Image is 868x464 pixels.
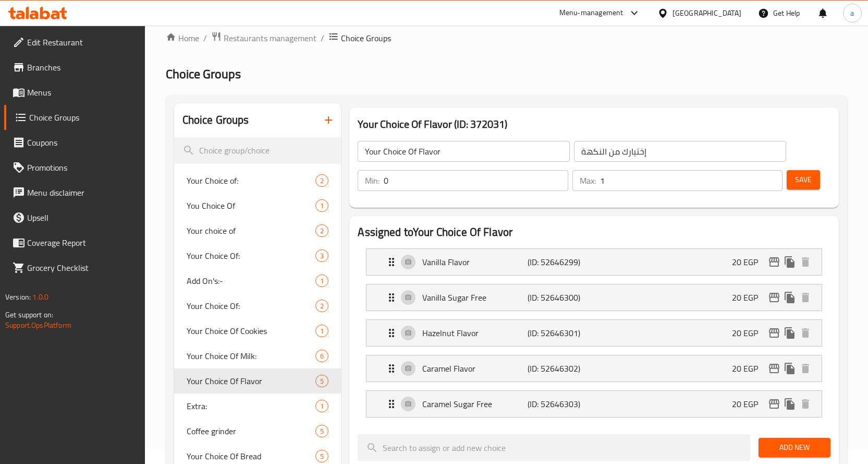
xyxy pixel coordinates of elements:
span: Edit Restaurant [27,36,137,49]
span: 5 [316,451,328,461]
div: Your Choice Of Milk:6 [174,343,341,368]
span: Menus [27,86,137,99]
a: Promotions [4,155,145,180]
p: Min: [365,174,380,187]
p: 20 EGP [732,291,766,304]
div: You Choice Of1 [174,193,341,218]
button: duplicate [782,361,798,376]
div: Extra:1 [174,394,341,419]
span: Choice Groups [29,111,137,124]
div: Expand [366,284,822,311]
span: Get support on: [5,308,53,322]
div: Choices [315,350,328,362]
span: Menu disclaimer [27,186,137,199]
li: Expand [358,386,830,422]
input: search [358,434,750,461]
p: Hazelnut Flavor [422,327,528,339]
span: You Choice Of [187,199,316,212]
span: 6 [316,351,328,361]
div: Coffee grinder5 [174,419,341,444]
p: 20 EGP [732,256,766,268]
button: edit [766,290,782,305]
span: Choice Groups [166,62,241,86]
span: Coverage Report [27,236,137,249]
span: 2 [316,301,328,311]
span: Add New [767,441,822,454]
span: 1 [316,401,328,411]
li: / [203,32,207,44]
div: Choices [315,174,328,187]
li: Expand [358,351,830,386]
a: Home [166,32,199,44]
div: Your Choice of:2 [174,168,341,193]
span: 2 [316,226,328,236]
a: Restaurants management [211,31,316,45]
button: duplicate [782,396,798,412]
p: 20 EGP [732,327,766,339]
h3: Your Choice Of Flavor (ID: 372031) [358,116,830,133]
p: Caramel Sugar Free [422,398,528,410]
a: Menus [4,80,145,105]
p: Caramel Flavor [422,362,528,375]
button: duplicate [782,254,798,270]
span: Choice Groups [341,32,391,44]
nav: breadcrumb [166,31,847,45]
p: (ID: 52646299) [528,256,598,268]
span: Your Choice Of Cookies [187,325,316,337]
span: Your Choice of: [187,174,316,187]
div: Choices [315,450,328,462]
h2: Assigned to Your Choice Of Flavor [358,224,830,240]
a: Choice Groups [4,105,145,130]
div: Your Choice Of Cookies1 [174,318,341,343]
p: Max: [580,174,596,187]
button: edit [766,361,782,376]
a: Edit Restaurant [4,30,145,55]
li: / [321,32,324,44]
span: Your Choice Of: [187,300,316,312]
span: Promotions [27,161,137,174]
p: 20 EGP [732,362,766,375]
a: Support.OpsPlatform [5,318,71,332]
p: (ID: 52646301) [528,327,598,339]
span: Restaurants management [224,32,316,44]
div: Choices [315,425,328,437]
input: search [174,137,341,164]
li: Expand [358,244,830,280]
div: Add On's:-1 [174,268,341,293]
span: Coupons [27,136,137,149]
span: 1 [316,326,328,336]
p: Vanilla Flavor [422,256,528,268]
div: Your Choice Of:2 [174,293,341,318]
span: 1 [316,201,328,211]
span: Version: [5,290,31,304]
span: 5 [316,376,328,386]
div: Expand [366,391,822,417]
a: Coverage Report [4,230,145,255]
a: Menu disclaimer [4,180,145,205]
button: duplicate [782,325,798,341]
a: Coupons [4,130,145,155]
p: 20 EGP [732,398,766,410]
button: delete [798,254,813,270]
span: Grocery Checklist [27,261,137,274]
div: Choices [315,300,328,312]
button: duplicate [782,290,798,305]
span: 1.0.0 [32,290,48,304]
div: Expand [366,355,822,382]
button: edit [766,396,782,412]
div: Your choice of2 [174,218,341,243]
div: Choices [315,400,328,412]
div: Your Choice Of Flavor5 [174,368,341,394]
span: 1 [316,276,328,286]
span: a [850,7,854,19]
span: Add On's:- [187,275,316,287]
a: Grocery Checklist [4,255,145,280]
span: Branches [27,61,137,74]
a: Branches [4,55,145,80]
span: Your Choice Of Bread [187,450,316,462]
div: Choices [315,325,328,337]
span: 2 [316,176,328,186]
div: Expand [366,320,822,346]
button: edit [766,254,782,270]
h2: Choice Groups [182,112,249,128]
